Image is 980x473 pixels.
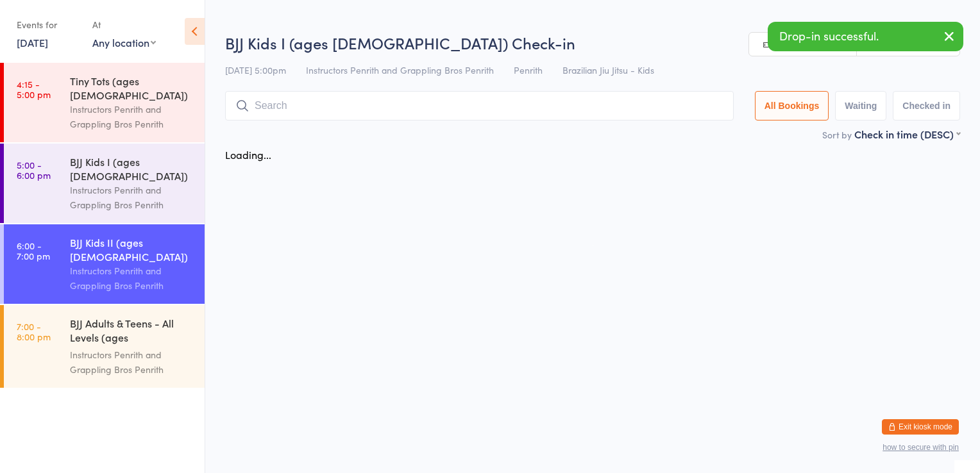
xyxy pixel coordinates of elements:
[70,235,194,263] div: BJJ Kids II (ages [DEMOGRAPHIC_DATA])
[225,147,271,162] div: Loading...
[70,102,194,131] div: Instructors Penrith and Grappling Bros Penrith
[92,14,156,35] div: At
[4,305,205,388] a: 7:00 -8:00 pmBJJ Adults & Teens - All Levels (ages [DEMOGRAPHIC_DATA]+)Instructors Penrith and Gr...
[755,91,829,120] button: All Bookings
[70,183,194,212] div: Instructors Penrith and Grappling Bros Penrith
[17,160,51,180] time: 5:00 - 6:00 pm
[514,63,543,76] span: Penrith
[17,35,48,49] a: [DATE]
[854,127,960,141] div: Check in time (DESC)
[70,154,194,183] div: BJJ Kids I (ages [DEMOGRAPHIC_DATA])
[882,419,959,435] button: Exit kiosk mode
[225,91,734,120] input: Search
[70,263,194,293] div: Instructors Penrith and Grappling Bros Penrith
[4,144,205,223] a: 5:00 -6:00 pmBJJ Kids I (ages [DEMOGRAPHIC_DATA])Instructors Penrith and Grappling Bros Penrith
[17,321,51,342] time: 7:00 - 8:00 pm
[835,91,886,120] button: Waiting
[92,35,156,49] div: Any location
[306,63,494,76] span: Instructors Penrith and Grappling Bros Penrith
[883,443,959,452] button: how to secure with pin
[225,32,960,53] h2: BJJ Kids I (ages [DEMOGRAPHIC_DATA]) Check-in
[225,63,286,76] span: [DATE] 5:00pm
[17,14,80,35] div: Events for
[768,22,963,51] div: Drop-in successful.
[562,63,654,76] span: Brazilian Jiu Jitsu - Kids
[4,63,205,142] a: 4:15 -5:00 pmTiny Tots (ages [DEMOGRAPHIC_DATA])Instructors Penrith and Grappling Bros Penrith
[70,74,194,102] div: Tiny Tots (ages [DEMOGRAPHIC_DATA])
[70,316,194,347] div: BJJ Adults & Teens - All Levels (ages [DEMOGRAPHIC_DATA]+)
[17,240,50,261] time: 6:00 - 7:00 pm
[70,347,194,377] div: Instructors Penrith and Grappling Bros Penrith
[4,224,205,304] a: 6:00 -7:00 pmBJJ Kids II (ages [DEMOGRAPHIC_DATA])Instructors Penrith and Grappling Bros Penrith
[822,128,852,141] label: Sort by
[893,91,960,120] button: Checked in
[17,79,51,99] time: 4:15 - 5:00 pm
